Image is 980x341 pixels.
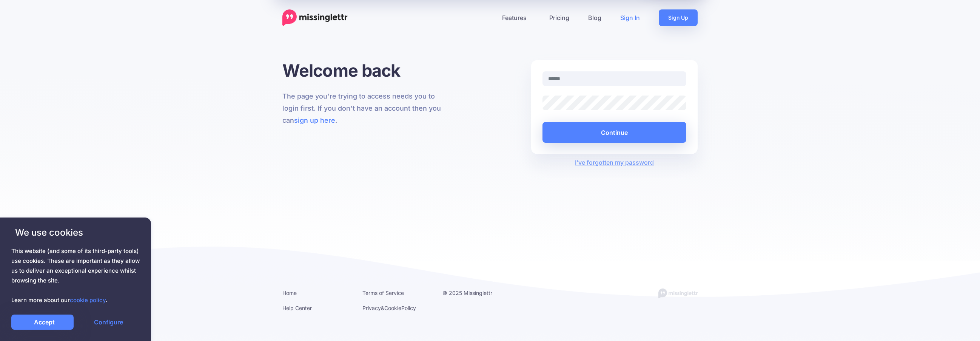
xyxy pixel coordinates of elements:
span: We use cookies [11,226,140,239]
span: This website (and some of its third-party tools) use cookies. These are important as they allow u... [11,246,140,305]
p: The page you're trying to access needs you to login first. If you don't have an account then you ... [282,90,449,127]
button: Continue [542,122,686,143]
a: Sign Up [659,9,698,26]
a: cookie policy [70,296,106,304]
a: Home [282,290,297,296]
a: Blog [579,9,611,26]
a: Terms of Service [362,290,404,296]
li: & Policy [362,303,431,313]
a: Features [493,9,540,26]
a: I've forgotten my password [575,159,654,166]
a: Pricing [540,9,579,26]
a: Accept [11,315,74,330]
a: Cookie [384,305,401,311]
a: Sign In [611,9,649,26]
a: Help Center [282,305,312,311]
a: Privacy [362,305,381,311]
h1: Welcome back [282,60,449,81]
a: sign up here [294,116,335,124]
li: © 2025 Missinglettr [442,288,511,298]
a: Configure [77,315,140,330]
